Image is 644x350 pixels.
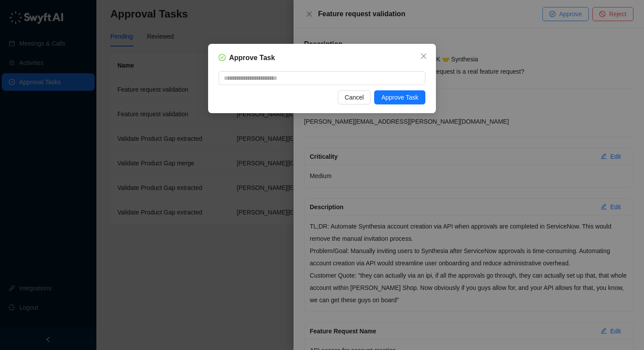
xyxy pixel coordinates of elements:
[62,30,106,37] a: Powered byPylon
[420,53,427,60] span: close
[381,93,418,102] span: Approve Task
[374,90,425,104] button: Approve Task
[417,49,431,63] button: Close
[219,54,226,61] span: check-circle
[345,93,364,102] span: Cancel
[229,53,275,63] h5: Approve Task
[87,31,106,37] span: Pylon
[338,90,371,104] button: Cancel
